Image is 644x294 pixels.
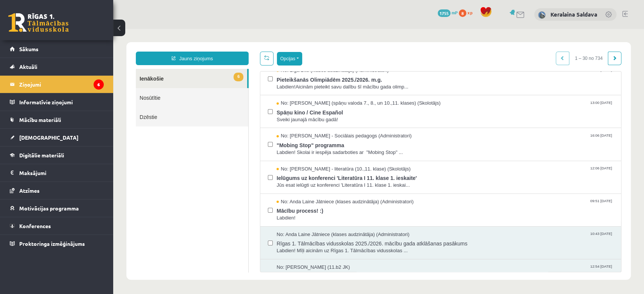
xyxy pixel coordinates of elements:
[163,242,500,251] span: RE: RE: Par liecības noraksta saņemšanu!
[163,55,500,62] span: Labdien!Aicinām pieteikt savu dalību šī mācību gada olimp...
[19,187,40,194] span: Atzīmes
[19,63,37,70] span: Aktuāli
[10,235,104,252] a: Proktoringa izmēģinājums
[163,111,500,120] span: "Mobing Stop" programma
[452,9,458,15] span: mP
[163,169,500,193] a: No: Anda Laine Jātniece (klases audzinātāja) (Administratori) 09:51 [DATE] Mācību process! :) Lab...
[10,200,104,217] a: Motivācijas programma
[163,143,500,153] span: Ielūgums uz konferenci 'Literatūra I 11. klase 1. ieskaite'
[163,137,500,160] a: No: [PERSON_NAME] - literatūra (10.,11. klase) (Skolotājs) 12:06 [DATE] Ielūgums uz konferenci 'L...
[438,9,450,17] span: 1755
[163,120,500,127] span: Labdien! Skolai ir iespēja sadarboties ar "Mobing Stop" ...
[163,209,500,218] span: Rīgas 1. Tālmācības vidusskolas 2025./2026. mācību gada atklāšanas pasākums
[163,235,237,242] span: No: [PERSON_NAME] (11.b2 JK)
[120,44,130,52] span: 6
[163,218,500,225] span: Labdien! Mīļi aicinām uz Rīgas 1. Tālmācības vidusskolas ...
[163,153,500,160] span: Jūs esat ielūgti uz konferenci 'Literatūra I 11. klase 1. ieskai...
[459,9,466,17] span: 8
[19,222,51,229] span: Konferences
[163,169,300,177] span: No: Anda Laine Jātniece (klases audzinātāja) (Administratori)
[550,11,597,18] a: Keralaina Saldava
[163,202,500,225] a: No: Anda Laine Jātniece (klases audzinātāja) (Administratori) 10:43 [DATE] Rīgas 1. Tālmācības vi...
[23,78,135,97] a: Dzēstie
[163,202,296,209] span: No: Anda Laine Jātniece (klases audzinātāja) (Administratori)
[163,71,327,78] span: No: [PERSON_NAME] (spāņu valoda 7., 8., un 10.,11. klases) (Skolotājs)
[19,240,85,247] span: Proktoringa izmēģinājums
[163,87,500,94] span: Sveiki jaunajā mācību gadā!
[10,182,104,199] a: Atzīmes
[163,176,500,186] span: Mācību process! :)
[94,79,104,90] i: 6
[475,104,500,109] span: 16:06 [DATE]
[23,23,135,36] a: Jauns ziņojums
[19,205,79,212] span: Motivācijas programma
[163,186,500,193] span: Labdien!
[19,46,38,52] span: Sākums
[163,38,500,61] a: No: Līga Bite (klases audzinātāja) (Administratori) 15:51 [DATE] Pieteikšanās Olimpiādēm 2025./20...
[23,59,135,78] a: Nosūtītie
[19,76,104,93] legend: Ziņojumi
[163,45,500,55] span: Pieteikšanās Olimpiādēm 2025./2026. m.g.
[475,169,500,175] span: 09:51 [DATE]
[19,152,64,158] span: Digitālie materiāli
[10,111,104,128] a: Mācību materiāli
[438,9,458,15] a: 1755 mP
[10,164,104,181] a: Maksājumi
[459,9,476,15] a: 8 xp
[456,23,495,36] span: 1 – 30 no 734
[538,11,546,19] img: Keralaina Saldava
[163,137,297,144] span: No: [PERSON_NAME] - literatūra (10.,11. klase) (Skolotājs)
[163,104,298,111] span: No: [PERSON_NAME] - Sociālais pedagogs (Administratori)
[467,9,472,15] span: xp
[10,146,104,164] a: Digitālie materiāli
[475,235,500,241] span: 12:54 [DATE]
[19,134,78,141] span: [DEMOGRAPHIC_DATA]
[475,71,500,76] span: 13:00 [DATE]
[163,104,500,127] a: No: [PERSON_NAME] - Sociālais pedagogs (Administratori) 16:06 [DATE] "Mobing Stop" programma Labd...
[475,202,500,208] span: 10:43 [DATE]
[19,116,61,123] span: Mācību materiāli
[163,71,500,94] a: No: [PERSON_NAME] (spāņu valoda 7., 8., un 10.,11. klases) (Skolotājs) 13:00 [DATE] Spāņu kino / ...
[475,137,500,142] span: 12:06 [DATE]
[10,129,104,146] a: [DEMOGRAPHIC_DATA]
[163,235,500,258] a: No: [PERSON_NAME] (11.b2 JK) 12:54 [DATE] RE: RE: Par liecības noraksta saņemšanu!
[10,58,104,75] a: Aktuāli
[8,13,69,32] a: Rīgas 1. Tālmācības vidusskola
[164,23,189,37] button: Opcijas
[23,40,134,59] a: 6Ienākošie
[10,40,104,58] a: Sākums
[19,164,104,181] legend: Maksājumi
[10,93,104,111] a: Informatīvie ziņojumi
[163,78,500,87] span: Spāņu kino / Cine Español
[10,76,104,93] a: Ziņojumi6
[19,93,104,111] legend: Informatīvie ziņojumi
[10,217,104,235] a: Konferences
